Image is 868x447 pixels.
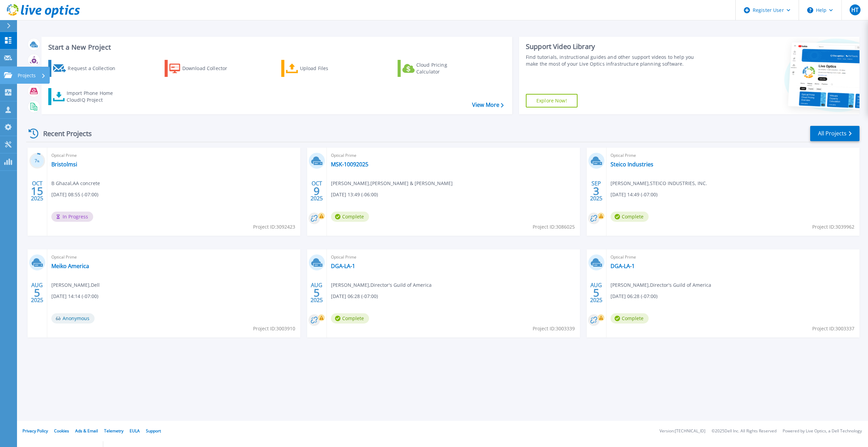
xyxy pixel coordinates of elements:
[51,161,77,168] a: Bristolmsi
[51,180,100,187] span: B Ghazal , AA concrete
[26,125,101,142] div: Recent Projects
[37,159,39,163] span: %
[611,152,855,159] span: Optical Prime
[660,429,705,433] li: Version: [TECHNICAL_ID]
[331,161,368,168] a: MSK-10092025
[48,44,503,51] h3: Start a New Project
[611,253,855,261] span: Optical Prime
[611,263,635,269] a: DGA-LA-1
[812,325,854,332] span: Project ID: 3003337
[593,188,599,194] span: 3
[165,60,240,77] a: Download Collector
[22,428,48,434] a: Privacy Policy
[590,280,603,305] div: AUG 2025
[51,263,89,269] a: Meiko America
[533,325,575,332] span: Project ID: 3003339
[611,293,657,300] span: [DATE] 06:28 (-07:00)
[611,212,649,222] span: Complete
[611,180,707,187] span: [PERSON_NAME] , STEICO INDUSTRIES, INC.
[611,191,657,198] span: [DATE] 14:49 (-07:00)
[331,281,432,289] span: [PERSON_NAME] , Director's Guild of America
[54,428,69,434] a: Cookies
[18,67,36,84] p: Projects
[253,325,295,332] span: Project ID: 3003910
[51,212,93,222] span: In Progress
[310,280,323,305] div: AUG 2025
[331,293,378,300] span: [DATE] 06:28 (-07:00)
[300,62,354,75] div: Upload Files
[51,281,100,289] span: [PERSON_NAME] , Dell
[31,280,44,305] div: AUG 2025
[314,290,320,296] span: 5
[34,290,40,296] span: 5
[51,313,95,324] span: Anonymous
[331,212,369,222] span: Complete
[281,60,357,77] a: Upload Files
[526,54,702,67] div: Find tutorials, instructional guides and other support videos to help you make the most of your L...
[810,126,859,141] a: All Projects
[331,263,355,269] a: DGA-LA-1
[51,293,98,300] span: [DATE] 14:14 (-07:00)
[611,281,711,289] span: [PERSON_NAME] , Director's Guild of America
[29,157,45,165] h3: 7
[526,42,702,51] div: Support Video Library
[31,188,43,194] span: 15
[104,428,123,434] a: Telemetry
[472,102,504,108] a: View More
[310,179,323,203] div: OCT 2025
[314,188,320,194] span: 9
[331,253,576,261] span: Optical Prime
[812,223,854,231] span: Project ID: 3039962
[253,223,295,231] span: Project ID: 3092423
[51,253,296,261] span: Optical Prime
[75,428,98,434] a: Ads & Email
[611,313,649,324] span: Complete
[68,62,122,75] div: Request a Collection
[182,62,237,75] div: Download Collector
[593,290,599,296] span: 5
[31,179,44,203] div: OCT 2025
[526,94,578,107] a: Explore Now!
[48,60,124,77] a: Request a Collection
[51,152,296,159] span: Optical Prime
[331,191,378,198] span: [DATE] 13:49 (-06:00)
[611,161,653,168] a: Steico Industries
[712,429,777,433] li: © 2025 Dell Inc. All Rights Reserved
[51,191,98,198] span: [DATE] 08:55 (-07:00)
[331,180,453,187] span: [PERSON_NAME] , [PERSON_NAME] & [PERSON_NAME]
[851,7,858,13] span: HT
[783,429,862,433] li: Powered by Live Optics, a Dell Technology
[416,62,471,75] div: Cloud Pricing Calculator
[130,428,140,434] a: EULA
[146,428,161,434] a: Support
[331,313,369,324] span: Complete
[398,60,473,77] a: Cloud Pricing Calculator
[590,179,603,203] div: SEP 2025
[67,90,120,103] div: Import Phone Home CloudIQ Project
[331,152,576,159] span: Optical Prime
[533,223,575,231] span: Project ID: 3086025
